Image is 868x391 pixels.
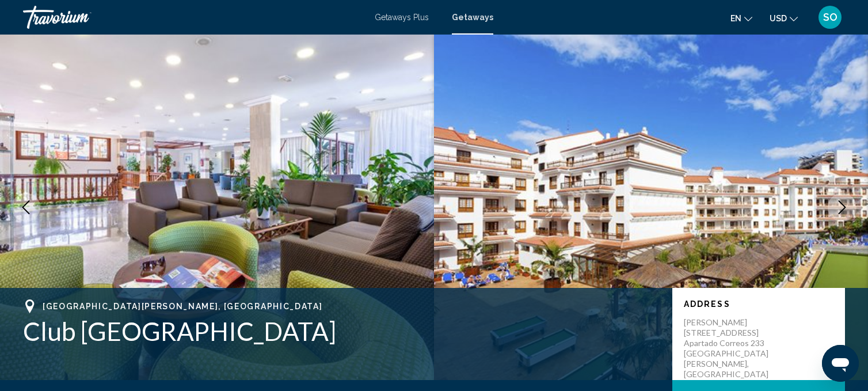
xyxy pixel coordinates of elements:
button: Next image [828,193,856,222]
h1: Club [GEOGRAPHIC_DATA] [23,316,661,346]
button: User Menu [815,5,845,29]
p: [PERSON_NAME][STREET_ADDRESS] Apartado Correos 233 [GEOGRAPHIC_DATA][PERSON_NAME], [GEOGRAPHIC_DATA] [684,317,776,379]
span: en [730,14,741,23]
iframe: Schaltfläche zum Öffnen des Messaging-Fensters [822,345,859,382]
button: Change currency [770,10,798,26]
span: USD [770,14,787,23]
a: Travorium [23,6,363,29]
span: SO [823,12,837,23]
a: Getaways [452,13,493,22]
button: Previous image [12,193,40,222]
p: Address [684,299,833,309]
span: [GEOGRAPHIC_DATA][PERSON_NAME], [GEOGRAPHIC_DATA] [43,302,322,311]
button: Change language [730,10,752,26]
a: Getaways Plus [375,13,429,22]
